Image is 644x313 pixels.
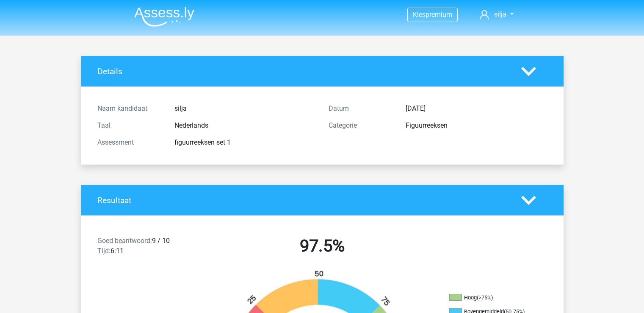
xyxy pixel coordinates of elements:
[413,11,426,19] span: Kies
[97,247,111,255] span: Tijd:
[97,196,509,205] h4: Resultaat
[168,137,322,148] div: figuurreeksen set 1
[134,7,194,27] img: Assessly
[91,120,168,131] div: Taal
[399,103,553,114] div: [DATE]
[168,103,322,114] div: silja
[477,294,493,301] div: (>75%)
[449,294,534,302] li: Hoog
[91,103,168,114] div: Naam kandidaat
[322,120,399,131] div: Categorie
[91,236,207,260] div: 9 / 10 6:11
[97,237,152,245] span: Goed beantwoord:
[213,236,431,256] h2: 97.5%
[97,67,509,76] h4: Details
[476,9,517,20] a: silja
[426,11,452,19] span: premium
[91,137,168,148] div: Assessment
[494,10,506,18] span: silja
[408,9,457,20] a: Kiespremium
[399,120,553,131] div: Figuurreeksen
[322,103,399,114] div: Datum
[168,120,322,131] div: Nederlands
